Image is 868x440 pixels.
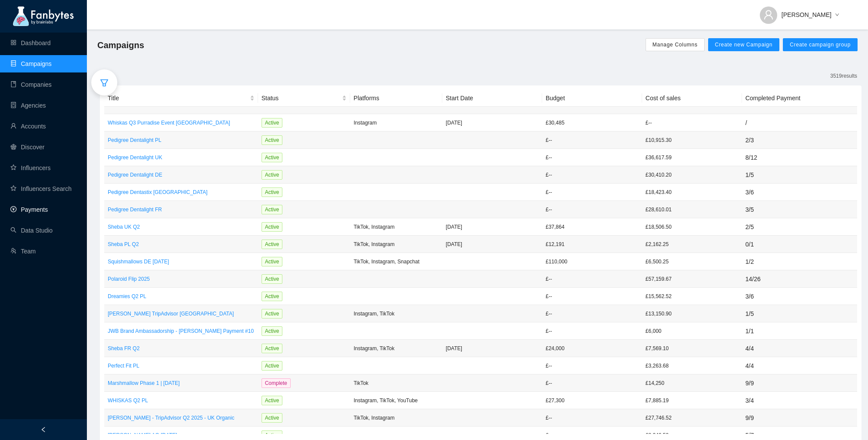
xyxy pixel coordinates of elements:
a: Sheba FR Q2 [108,344,255,353]
td: 3 / 6 [742,288,857,305]
th: Start Date [442,90,542,107]
span: Active [262,187,283,197]
a: usergroup-addTeam [10,248,36,255]
td: 1 / 1 [742,322,857,340]
p: £36,617.59 [646,153,739,162]
td: 1 / 5 [742,305,857,322]
span: Active [262,326,283,336]
a: starInfluencers [10,164,50,171]
p: TikTok, Instagram [354,414,439,422]
span: Active [262,118,283,128]
td: 4 / 4 [742,357,857,374]
p: £27,746.52 [646,414,739,422]
p: £18,506.50 [646,223,739,231]
p: Instagram, TikTok, YouTube [354,396,439,405]
a: Dreamies Q2 PL [108,292,255,301]
th: Budget [542,90,642,107]
p: Instagram, TikTok [354,344,439,353]
span: down [835,13,839,18]
p: TikTok [354,379,439,387]
a: Whiskas Q3 Purradise Event [GEOGRAPHIC_DATA] [108,118,255,127]
a: radar-chartDiscover [10,144,44,151]
th: Platforms [350,90,442,107]
p: £57,159.67 [646,275,739,283]
p: [DATE] [446,240,539,249]
span: Active [262,135,283,145]
p: TikTok, Instagram [354,240,439,249]
td: 9 / 9 [742,409,857,427]
td: / [742,114,857,131]
span: left [40,427,46,433]
p: £ 110,000 [546,257,639,266]
p: £ -- [546,292,639,301]
a: Marshmallow Phase 1 | [DATE] [108,379,255,387]
span: Active [262,240,283,249]
a: userAccounts [10,123,46,130]
td: 8 / 12 [742,149,857,166]
p: TikTok, Instagram [354,223,439,231]
span: Active [262,153,283,162]
td: 1 / 5 [742,166,857,184]
span: Create campaign group [790,41,851,48]
th: Status [258,90,350,107]
button: Create campaign group [783,38,858,51]
p: £ -- [546,379,639,387]
span: filter [100,79,109,87]
button: [PERSON_NAME]down [753,4,846,18]
a: [PERSON_NAME] AO [DATE] [108,431,255,440]
span: Active [262,430,283,440]
a: Squishmallows DE [DATE] [108,257,255,266]
a: JWB Brand Ambassadorship - [PERSON_NAME] Payment #10 [108,327,255,335]
span: Active [262,222,283,232]
p: £ -- [546,205,639,214]
p: £15,562.52 [646,292,739,301]
td: 3 / 5 [742,201,857,218]
span: Active [262,274,283,284]
p: Pedigree Dentalight UK [108,153,255,162]
p: £14,250 [646,379,739,387]
p: £ -- [546,327,639,335]
p: £3,263.68 [646,361,739,370]
td: 3 / 6 [742,184,857,201]
p: £6,000 [646,327,739,335]
p: £7,569.10 [646,344,739,353]
p: Instagram, TikTok [354,309,439,318]
p: Instagram [354,118,439,127]
p: 3519 results [830,72,857,80]
span: Active [262,309,283,319]
p: £28,610.01 [646,205,739,214]
span: Campaigns [97,38,144,52]
td: 9 / 9 [742,374,857,392]
a: starInfluencers Search [10,185,72,192]
td: 4 / 4 [742,340,857,357]
p: £ 12,191 [546,240,639,249]
th: Completed Payment [742,90,857,107]
p: £13,150.90 [646,309,739,318]
span: Active [262,292,283,301]
p: £2,162.25 [646,240,739,249]
p: Sheba PL Q2 [108,240,255,249]
a: Pedigree Dentastix [GEOGRAPHIC_DATA] [108,188,255,197]
p: Pedigree Dentalight PL [108,136,255,144]
a: [PERSON_NAME] - TripAdvisor Q2 2025 - UK Organic [108,414,255,422]
span: Title [108,93,248,103]
span: Active [262,344,283,353]
span: Active [262,170,283,180]
a: Polaroid Flip 2025 [108,275,255,283]
span: user [763,10,774,20]
a: searchData Studio [10,227,53,234]
td: 2 / 5 [742,218,857,236]
p: £ -- [546,188,639,197]
span: [PERSON_NAME] [782,10,832,20]
p: Perfect Fit PL [108,361,255,370]
a: [PERSON_NAME] TripAdvisor [GEOGRAPHIC_DATA] [108,309,255,318]
td: 3 / 4 [742,392,857,409]
a: bookCompanies [10,81,52,88]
